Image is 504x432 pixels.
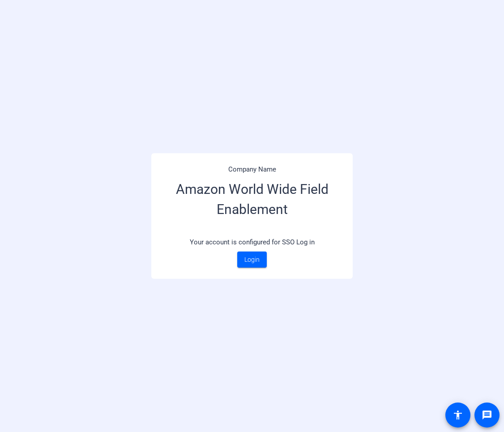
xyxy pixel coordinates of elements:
[237,252,267,268] a: Login
[162,233,342,252] p: Your account is configured for SSO Log in
[244,255,260,264] span: Login
[453,410,463,420] mat-icon: accessibility
[482,410,492,420] mat-icon: message
[162,164,342,175] p: Company Name
[162,175,342,233] h3: Amazon World Wide Field Enablement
